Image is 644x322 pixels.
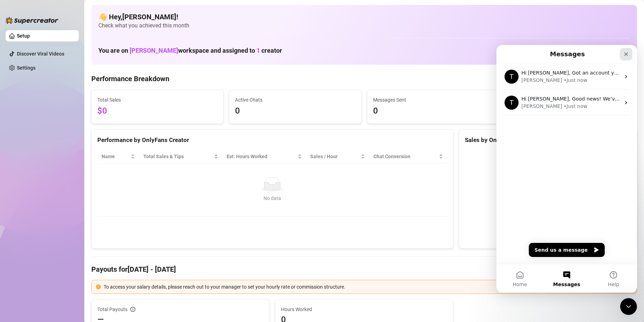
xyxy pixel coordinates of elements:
[96,284,101,289] span: exclamation-circle
[373,104,493,118] span: 0
[104,194,440,202] div: No data
[98,22,630,30] span: Check what you achieved this month
[306,150,369,163] th: Sales / Hour
[310,153,359,160] span: Sales / Hour
[496,45,637,292] iframe: Intercom live chat
[57,237,84,242] span: Messages
[369,150,447,163] th: Chat Conversion
[8,51,22,65] div: Profile image for Tanya
[130,47,178,54] span: [PERSON_NAME]
[468,178,628,186] div: No data
[98,47,282,54] h1: You are on workspace and assigned to creator
[25,58,66,65] div: [PERSON_NAME]
[17,65,35,71] a: Settings
[227,153,296,160] div: Est. Hours Worked
[143,153,213,160] span: Total Sales & Tips
[97,96,217,104] span: Total Sales
[235,96,355,104] span: Active Chats
[373,153,437,160] span: Chat Conversion
[25,32,66,39] div: [PERSON_NAME]
[32,198,108,212] button: Send us a message
[97,305,128,313] span: Total Payouts
[91,264,637,274] h4: Payouts for [DATE] - [DATE]
[256,47,260,54] span: 1
[67,32,91,39] div: • Just now
[465,135,631,145] div: Sales by OnlyFans Creator
[97,150,139,163] th: Name
[91,74,169,84] h4: Performance Breakdown
[97,104,217,118] span: $0
[16,237,31,242] span: Home
[102,153,129,160] span: Name
[98,12,630,22] h4: 👋 Hey, [PERSON_NAME] !
[97,135,447,145] div: Performance by OnlyFans Creator
[235,104,355,118] span: 0
[281,305,447,313] span: Hours Worked
[373,96,493,104] span: Messages Sent
[111,237,123,242] span: Help
[47,219,93,247] button: Messages
[17,51,64,57] a: Discover Viral Videos
[17,33,30,39] a: Setup
[94,219,141,247] button: Help
[620,298,637,315] iframe: Intercom live chat
[6,17,58,24] img: logo-BBDzfeDw.svg
[67,58,91,65] div: • Just now
[130,307,135,312] span: info-circle
[139,150,222,163] th: Total Sales & Tips
[104,283,632,291] div: To access your salary details, please reach out to your manager to set your hourly rate or commis...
